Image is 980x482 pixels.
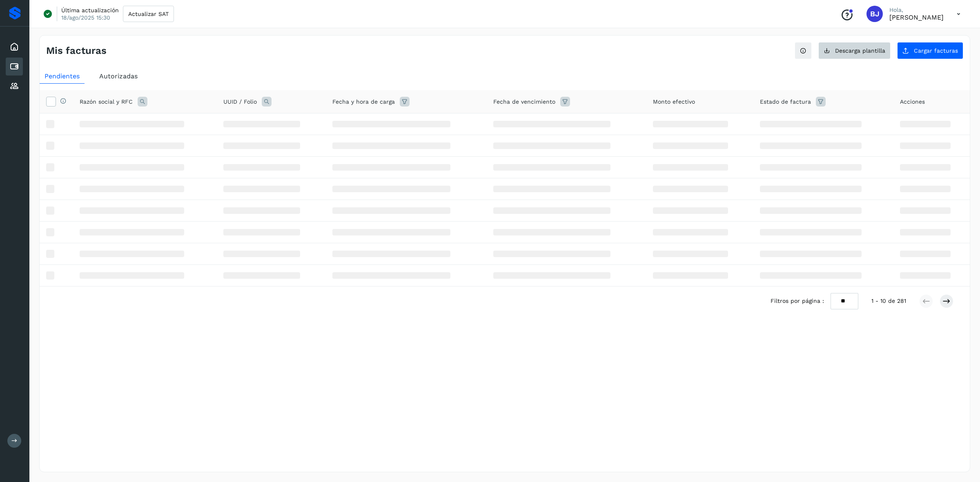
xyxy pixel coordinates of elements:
span: Acciones [900,98,925,106]
span: Filtros por página : [771,297,824,305]
p: Última actualización [61,7,119,14]
span: 1 - 10 de 281 [871,297,906,305]
h4: Mis facturas [46,45,107,57]
span: Monto efectivo [653,98,695,106]
span: Estado de factura [760,98,811,106]
span: Autorizadas [99,72,138,80]
p: Hola, [889,7,944,13]
span: Pendientes [45,72,80,80]
p: 18/ago/2025 15:30 [61,14,110,21]
button: Cargar facturas [897,42,963,59]
span: Descarga plantilla [835,48,885,53]
span: Razón social y RFC [80,98,133,106]
div: Inicio [6,38,23,56]
span: Actualizar SAT [128,11,169,17]
span: Fecha de vencimiento [493,98,555,106]
div: Proveedores [6,77,23,95]
button: Descarga plantilla [818,42,891,59]
button: Actualizar SAT [123,6,174,22]
span: Cargar facturas [914,48,958,53]
div: Cuentas por pagar [6,58,23,76]
span: Fecha y hora de carga [332,98,395,106]
span: UUID / Folio [223,98,257,106]
p: Brayant Javier Rocha Martinez [889,13,944,21]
